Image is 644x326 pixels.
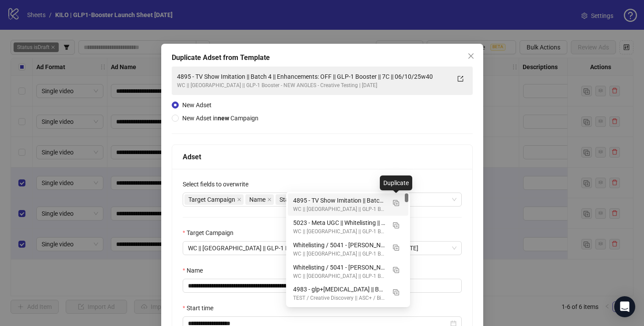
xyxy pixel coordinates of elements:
[288,216,408,238] div: 5023 - Meta UGC || Whitelisting || Remarketing || Batch 1 || Enhancements: OFF || GLP-1 Booster |...
[389,196,403,210] button: Duplicate
[288,193,408,216] div: 4895 - TV Show Imitation || Batch 4 || Enhancements: OFF || GLP-1 Booster || 7C || 06/10/25w40
[393,267,399,273] img: Duplicate
[218,115,229,122] strong: new
[293,294,386,302] div: TEST / Creative Discovery || ASC+ / Birch automation || GLP-1 || [GEOGRAPHIC_DATA] || [DATE]
[245,194,274,205] span: Name
[293,218,386,228] div: 5023 - Meta UGC || Whitelisting || Remarketing || Batch 1 || Enhancements: OFF || GLP-1 Booster |...
[237,197,241,202] span: close
[393,222,399,228] img: Duplicate
[393,245,399,251] img: Duplicate
[467,53,474,60] span: close
[188,195,235,204] span: Target Campaign
[293,205,386,214] div: WC || [GEOGRAPHIC_DATA] || GLP-1 Booster - NEW ANGLES - Creative Testing | [DATE]
[288,238,408,260] div: Whitelisting / 5041 - Kourtney Passero VID for GLP-1 - Hot Girl Wellness Routine|| Batch 1 || Enh...
[280,195,306,204] span: Start time
[288,260,408,283] div: Whitelisting / 5041 - Kourtney Passero VID for GLP-1 - Hot Girl Wellness Routine|| Batch 1 || Enh...
[172,53,473,63] div: Duplicate Adset from Template
[288,282,408,305] div: 4983 - glp+ozempic || Batch 2 || Enhancements: OFF || GLP-1 Booster || 7C || 18/09/25w38 - Copy
[614,296,635,317] div: Open Intercom Messenger
[293,228,386,236] div: WC || [GEOGRAPHIC_DATA] || GLP-1 Booster - NEW ANGLES - Creative Testing | [DATE]
[293,240,386,250] div: Whitelisting / 5041 - [PERSON_NAME] VID for GLP-1 - Hot Girl Wellness Routine|| Batch 1 || Enhanc...
[389,284,403,298] button: Duplicate
[393,289,399,295] img: Duplicate
[183,151,462,162] div: Adset
[389,240,403,254] button: Duplicate
[182,115,258,122] span: New Adset in Campaign
[464,49,478,63] button: Close
[393,200,399,206] img: Duplicate
[183,303,219,313] label: Start time
[276,194,315,205] span: Start time
[184,194,244,205] span: Target Campaign
[183,179,254,189] label: Select fields to overwrite
[182,102,212,109] span: New Adset
[293,263,386,272] div: Whitelisting / 5041 - [PERSON_NAME] VID for GLP-1 - Hot Girl Wellness Routine|| Batch 1 || Enhanc...
[293,250,386,258] div: WC || [GEOGRAPHIC_DATA] || GLP-1 Booster - NEW ANGLES - Creative Testing | [DATE]
[293,196,386,205] div: 4895 - TV Show Imitation || Batch 4 || Enhancements: OFF || GLP-1 Booster || 7C || 06/10/25w40
[267,197,272,202] span: close
[188,242,456,255] span: WC || US || GLP-1 Booster - NEW ANGLES - Creative Testing | 29/05/2025
[183,228,239,238] label: Target Campaign
[380,175,412,190] div: Duplicate
[389,263,403,277] button: Duplicate
[457,76,464,82] span: export
[293,272,386,280] div: WC || [GEOGRAPHIC_DATA] || GLP-1 Booster - NEW ANGLES - Creative Testing | [DATE]
[183,279,462,293] input: Name
[293,284,386,294] div: 4983 - glp+[MEDICAL_DATA] || Batch 2 || Enhancements: OFF || GLP-1 Booster || 7C || 18/09/25w38 -...
[177,81,450,90] div: WC || [GEOGRAPHIC_DATA] || GLP-1 Booster - NEW ANGLES - Creative Testing | [DATE]
[389,218,403,232] button: Duplicate
[177,72,450,81] div: 4895 - TV Show Imitation || Batch 4 || Enhancements: OFF || GLP-1 Booster || 7C || 06/10/25w40
[183,266,209,275] label: Name
[249,195,265,204] span: Name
